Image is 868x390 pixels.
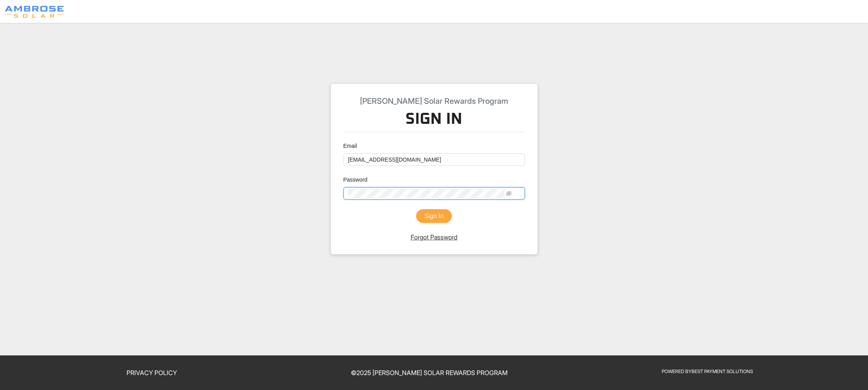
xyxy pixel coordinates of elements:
[662,368,753,374] a: Powered ByBest Payment Solutions
[506,191,512,196] span: eye-invisible
[416,209,452,223] button: Sign In
[343,96,525,106] h5: [PERSON_NAME] Solar Rewards Program
[343,110,525,132] h3: Sign In
[343,153,525,166] input: Email
[343,175,373,184] label: Password
[127,369,177,377] a: Privacy Policy
[295,368,563,377] p: © 2025 [PERSON_NAME] Solar Rewards Program
[343,142,363,150] label: Email
[5,6,64,18] img: Program logo
[411,233,457,241] a: Forgot Password
[348,189,505,198] input: Password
